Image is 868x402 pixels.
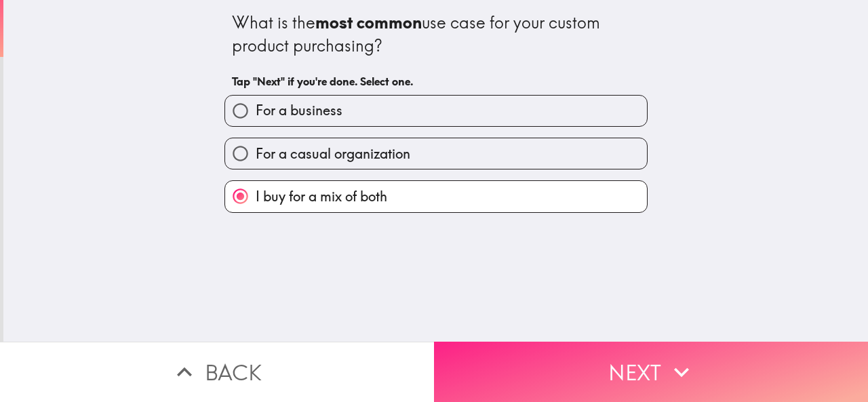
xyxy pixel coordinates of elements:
span: I buy for a mix of both [256,187,387,206]
button: Next [434,342,868,402]
button: For a casual organization [225,138,647,169]
button: For a business [225,96,647,126]
h6: Tap "Next" if you're done. Select one. [232,74,640,89]
div: What is the use case for your custom product purchasing? [232,12,640,57]
b: most common [315,12,422,33]
span: For a casual organization [256,144,410,163]
button: I buy for a mix of both [225,181,647,212]
span: For a business [256,101,342,120]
